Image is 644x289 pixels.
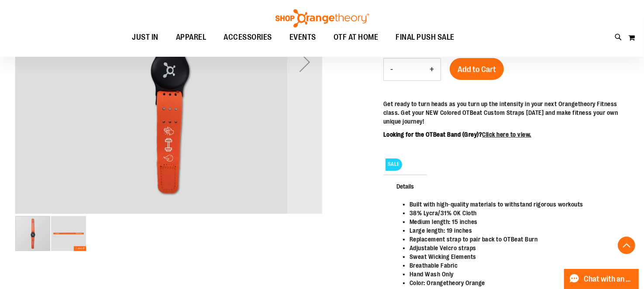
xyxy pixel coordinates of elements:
a: EVENTS [281,28,325,48]
li: Replacement strap to pair back to OTBeat Burn [410,235,620,244]
li: Sweat Wicking Elements [410,252,620,261]
span: ACCESSORIES [224,28,272,47]
span: Chat with an Expert [584,275,634,283]
span: Details [383,175,427,197]
button: Chat with an Expert [564,269,639,289]
img: Shop Orangetheory [274,9,370,28]
img: OTBeat Band [51,216,86,251]
b: Looking for the OTBeat Band (Grey)? [383,131,531,138]
span: EVENTS [289,28,316,47]
li: Built with high-quality materials to withstand rigorous workouts [410,200,620,209]
p: Get ready to turn heads as you turn up the intensity in your next Orangetheory Fitness class. Get... [383,100,629,126]
li: Color: Orangetheory Orange [410,279,620,287]
li: Adjustable Velcro straps [410,244,620,252]
span: FINAL PUSH SALE [396,28,455,47]
li: 38% Lycra/31% OK Cloth [410,209,620,217]
a: FINAL PUSH SALE [387,28,463,47]
button: Increase product quantity [423,58,441,80]
span: SALE [386,158,402,170]
li: Large length: 19 inches [410,226,620,235]
a: Click here to view. [482,131,532,138]
div: image 2 of 2 [51,215,86,252]
button: Back To Top [618,237,635,254]
a: JUST IN [123,28,167,48]
button: Add to Cart [450,58,504,80]
a: OTF AT HOME [325,28,387,48]
button: Decrease product quantity [384,58,399,80]
a: APPAREL [167,28,215,48]
span: OTF AT HOME [334,28,379,47]
li: Medium length: 15 inches [410,217,620,226]
li: Breathable Fabric [410,261,620,270]
div: image 1 of 2 [15,215,51,252]
li: Hand Wash Only [410,270,620,279]
span: Add to Cart [458,65,496,74]
input: Product quantity [399,59,423,80]
a: ACCESSORIES [215,28,281,48]
span: APPAREL [176,28,207,47]
span: JUST IN [132,28,158,47]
